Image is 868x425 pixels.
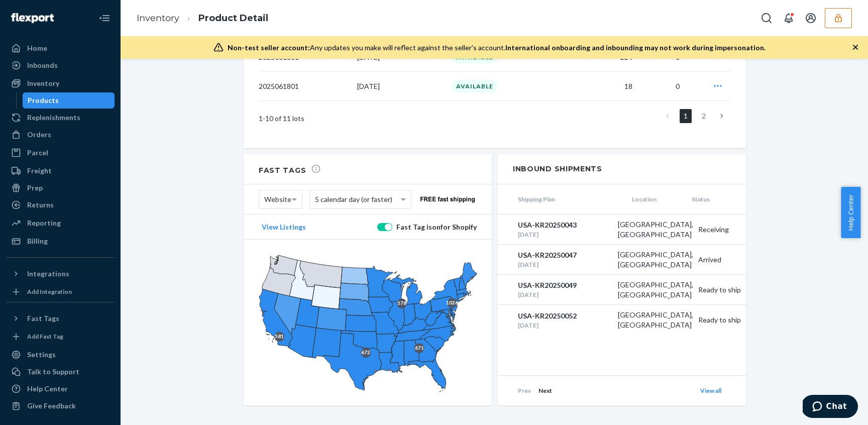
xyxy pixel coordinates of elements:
[518,250,613,260] div: USA-KR20250047
[6,310,115,327] button: Fast Tags
[6,331,115,343] a: Add Fast Tag
[27,332,63,341] div: Add Fast Tag
[198,13,268,24] a: Product Detail
[315,191,392,208] span: 5 calendar day (or faster)
[6,286,115,298] a: Add Integration
[228,43,766,53] div: Any updates you make will reflect against the seller's account.
[680,109,692,123] a: Page 1 is your current page
[6,347,115,363] a: Settings
[129,4,276,33] ol: breadcrumbs
[693,315,746,325] div: Ready to ship
[6,110,115,126] a: Replenishments
[259,114,304,124] span: 1 - 10 of 11 lots
[693,285,746,295] div: Ready to ship
[589,72,636,101] td: 18
[27,166,52,176] div: Freight
[6,145,115,161] a: Parcel
[801,8,821,28] button: Open account menu
[518,220,613,230] div: USA-KR20250043
[259,164,321,175] h2: Fast Tags
[518,321,613,330] div: [DATE]
[6,75,115,91] a: Inventory
[23,92,115,109] a: Products
[498,305,746,335] a: USA-KR20250052[DATE][GEOGRAPHIC_DATA], [GEOGRAPHIC_DATA]Ready to ship
[6,180,115,196] a: Prep
[756,8,777,28] button: Open Search Box
[779,8,799,28] button: Open notifications
[498,154,746,184] h2: Inbound Shipments
[418,196,477,202] img: website-free-fast.ac112c9d76101210657a4eea9f63645d.png
[27,367,79,377] div: Talk to Support
[6,215,115,231] a: Reporting
[498,245,746,275] a: USA-KR20250047[DATE][GEOGRAPHIC_DATA], [GEOGRAPHIC_DATA]Arrived
[6,57,115,73] a: Inbounds
[27,384,68,394] div: Help Center
[6,40,115,56] a: Home
[518,311,613,321] div: USA-KR20250052
[228,43,310,52] span: Non-test seller account:
[27,78,59,88] div: Inventory
[6,197,115,213] a: Returns
[518,230,613,239] div: [DATE]
[27,401,76,411] div: Give Feedback
[6,127,115,143] a: Orders
[803,395,858,420] iframe: Opens a widget where you can chat to one of our agents
[613,250,693,270] div: [GEOGRAPHIC_DATA], [GEOGRAPHIC_DATA]
[27,313,59,324] div: Fast Tags
[498,195,627,203] span: Shipping Plan
[518,260,613,269] div: [DATE]
[27,130,51,140] div: Orders
[259,223,309,232] button: View Listings
[613,280,693,300] div: [GEOGRAPHIC_DATA], [GEOGRAPHIC_DATA]
[518,387,531,394] span: Prev
[27,60,58,70] div: Inbounds
[137,13,179,24] a: Inventory
[27,200,54,210] div: Returns
[6,381,115,397] a: Help Center
[27,269,69,279] div: Integrations
[27,287,72,296] div: Add Integration
[27,113,80,123] div: Replenishments
[27,350,56,360] div: Settings
[6,364,115,380] button: Talk to Support
[693,225,746,235] div: Receiving
[27,218,61,228] div: Reporting
[394,222,477,232] div: Fast Tag is on for Shopify
[452,80,498,92] div: AVAILABLE
[28,95,59,105] div: Products
[264,191,291,208] span: Website
[27,43,47,53] div: Home
[636,72,684,101] td: 0
[518,280,613,290] div: USA-KR20250049
[27,183,43,193] div: Prep
[687,195,746,203] span: Status
[613,310,693,330] div: [GEOGRAPHIC_DATA], [GEOGRAPHIC_DATA]
[505,43,766,52] span: International onboarding and inbounding may not work during impersonation.
[841,187,860,238] button: Help Center
[698,109,710,123] a: Page 2
[518,290,613,299] div: [DATE]
[6,398,115,414] button: Give Feedback
[6,266,115,282] button: Integrations
[11,13,54,23] img: Flexport logo
[27,236,48,246] div: Billing
[613,220,693,240] div: [GEOGRAPHIC_DATA], [GEOGRAPHIC_DATA]
[700,387,721,394] a: View all
[6,233,115,249] a: Billing
[627,195,687,203] span: Location
[259,81,349,91] p: 2025061801
[538,387,552,394] span: Next
[94,8,115,28] button: Close Navigation
[498,275,746,305] a: USA-KR20250049[DATE][GEOGRAPHIC_DATA], [GEOGRAPHIC_DATA]Ready to ship
[498,215,746,245] a: USA-KR20250043[DATE][GEOGRAPHIC_DATA], [GEOGRAPHIC_DATA]Receiving
[357,81,444,91] p: [DATE]
[693,255,746,265] div: Arrived
[27,148,48,158] div: Parcel
[6,163,115,179] a: Freight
